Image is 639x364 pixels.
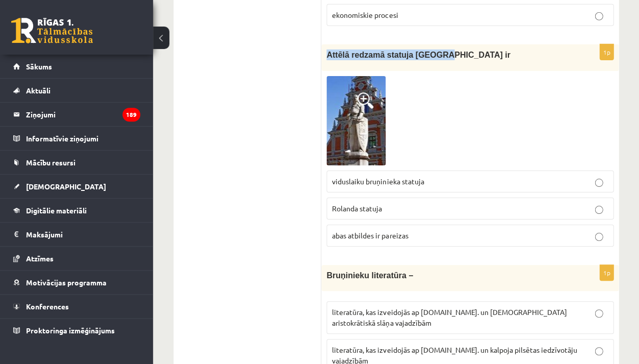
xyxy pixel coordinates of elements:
[332,204,382,213] span: Rolanda statuja
[13,223,140,246] a: Maksājumi
[595,179,603,187] input: viduslaiku bruņinieka statuja
[13,79,140,102] a: Aktuāli
[595,347,603,355] input: literatūra, kas izveidojās ap [DOMAIN_NAME]. un kalpoja pilsētas iedzīvotāju vajadzībām
[26,158,75,167] span: Mācību resursi
[26,326,115,335] span: Proktoringa izmēģinājums
[26,278,107,287] span: Motivācijas programma
[595,206,603,214] input: Rolanda statuja
[332,10,398,19] span: ekonomiskie procesi
[332,177,424,186] span: viduslaiku bruņinieka statuja
[332,231,408,240] span: abas atbildes ir pareizas
[13,199,140,222] a: Digitālie materiāli
[26,223,140,246] legend: Maksājumi
[13,175,140,198] a: [DEMOGRAPHIC_DATA]
[26,206,87,215] span: Digitālie materiāli
[599,264,614,281] p: 1p
[13,103,140,126] a: Ziņojumi189
[595,12,603,20] input: ekonomiskie procesi
[26,62,52,71] span: Sākums
[122,108,140,122] i: 189
[26,86,50,95] span: Aktuāli
[11,18,93,43] a: Rīgas 1. Tālmācības vidusskola
[599,44,614,60] p: 1p
[13,151,140,174] a: Mācību resursi
[13,295,140,318] a: Konferences
[326,51,510,59] span: Attēlā redzamā statuja [GEOGRAPHIC_DATA] ir
[26,103,140,126] legend: Ziņojumi
[13,271,140,294] a: Motivācijas programma
[26,302,69,311] span: Konferences
[595,309,603,318] input: literatūra, kas izveidojās ap [DOMAIN_NAME]. un [DEMOGRAPHIC_DATA] aristokrātiskā slāņa vajadzībām
[595,233,603,241] input: abas atbildes ir pareizas
[332,307,567,327] span: literatūra, kas izveidojās ap [DOMAIN_NAME]. un [DEMOGRAPHIC_DATA] aristokrātiskā slāņa vajadzībām
[26,127,140,150] legend: Informatīvie ziņojumi
[13,319,140,342] a: Proktoringa izmēģinājums
[13,127,140,150] a: Informatīvie ziņojumi
[13,247,140,270] a: Atzīmes
[26,182,106,191] span: [DEMOGRAPHIC_DATA]
[13,55,140,78] a: Sākums
[26,254,54,263] span: Atzīmes
[326,76,386,165] img: 1.jpg
[326,271,413,280] span: Bruņinieku literatūra –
